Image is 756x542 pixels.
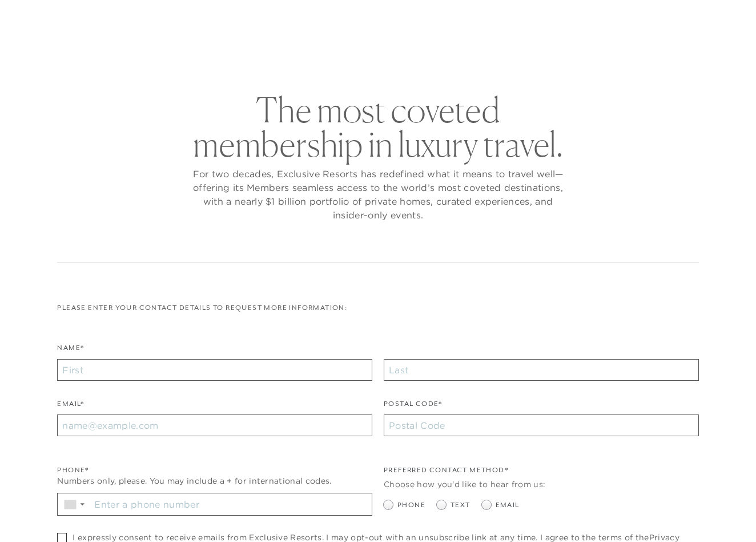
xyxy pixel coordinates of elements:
div: Numbers only, please. You may include a + for international codes. [57,475,372,487]
label: Postal Code* [384,398,443,415]
input: First [57,359,372,381]
input: name@example.com [57,415,372,436]
a: Membership [351,37,422,70]
input: Enter a phone number [90,493,372,515]
span: Email [496,500,520,511]
span: Text [451,500,471,511]
a: Community [439,37,509,70]
span: Phone [397,500,425,511]
label: Name* [57,342,84,359]
a: Member Login [638,13,694,23]
span: ▼ [79,501,86,508]
div: Country Code Selector [58,493,90,515]
div: Phone* [57,465,372,476]
a: Get Started [32,13,82,23]
div: Choose how you'd like to hear from us: [384,479,699,491]
h2: The most coveted membership in luxury travel. [190,93,566,161]
input: Postal Code [384,415,699,436]
p: Please enter your contact details to request more information: [57,302,698,313]
p: For two decades, Exclusive Resorts has redefined what it means to travel well—offering its Member... [190,167,566,222]
a: The Collection [247,37,334,70]
input: Last [384,359,699,381]
label: Email* [57,398,84,415]
legend: Preferred Contact Method* [384,465,508,481]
